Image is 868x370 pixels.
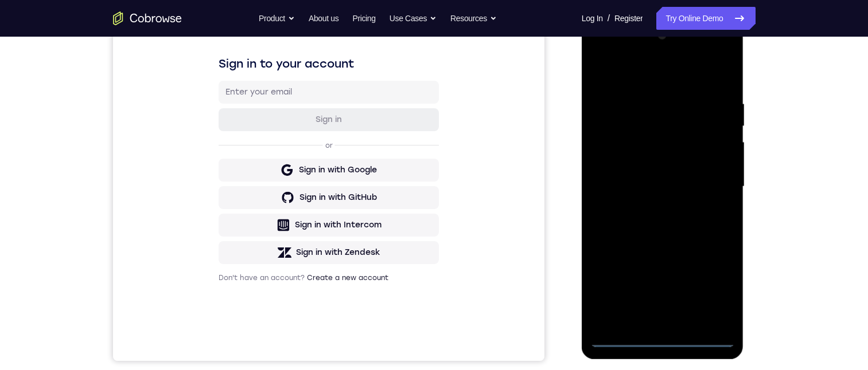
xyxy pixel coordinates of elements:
[210,164,222,173] p: or
[113,11,182,25] a: Go to the home page
[106,182,326,204] button: Sign in with Google
[390,7,437,30] button: Use Cases
[183,270,267,281] div: Sign in with Zendesk
[186,187,264,199] div: Sign in with Google
[182,242,268,254] div: Sign in with Intercom
[186,215,264,226] div: Sign in with GitHub
[352,7,375,30] a: Pricing
[106,296,326,305] p: Don't have an account?
[106,237,326,259] button: Sign in with Intercom
[608,11,610,25] span: /
[309,7,338,30] a: About us
[259,7,295,30] button: Product
[450,7,497,30] button: Resources
[614,7,643,30] a: Register
[656,7,755,30] a: Try Online Demo
[582,7,603,30] a: Log In
[106,209,326,232] button: Sign in with GitHub
[194,297,275,305] a: Create a new account
[106,264,326,287] button: Sign in with Zendesk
